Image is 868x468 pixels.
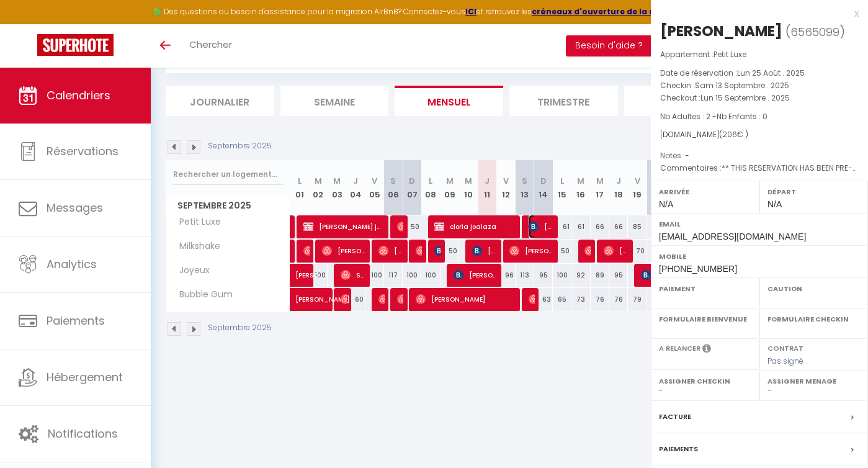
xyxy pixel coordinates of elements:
span: Pas signé [767,356,803,366]
p: Date de réservation : [660,67,859,79]
label: Email [659,218,860,230]
span: Sam 13 Septembre . 2025 [695,80,789,91]
span: N/A [767,199,782,209]
iframe: Chat [815,412,859,459]
span: [EMAIL_ADDRESS][DOMAIN_NAME] [659,232,806,241]
span: ( ) [785,23,845,40]
p: Checkout : [660,92,859,104]
label: Assigner Checkin [659,375,751,387]
p: Commentaires : [660,162,859,174]
label: Caution [767,282,860,295]
span: Nb Enfants : 0 [717,111,767,122]
label: Mobile [659,250,860,263]
label: A relancer [659,343,700,354]
p: Notes : [660,150,859,162]
button: Ouvrir le widget de chat LiveChat [10,5,47,42]
label: Formulaire Checkin [767,313,860,325]
span: [PHONE_NUMBER] [659,264,737,274]
i: Sélectionner OUI si vous souhaiter envoyer les séquences de messages post-checkout [702,343,711,357]
div: [DOMAIN_NAME] [660,129,859,141]
span: Nb Adultes : 2 - [660,111,767,122]
label: Facture [659,410,691,423]
label: Assigner Menage [767,375,860,387]
p: Checkin : [660,79,859,92]
span: N/A [659,199,673,209]
span: 6565099 [790,24,839,40]
label: Formulaire Bienvenue [659,313,751,325]
div: [PERSON_NAME] [660,21,782,41]
div: x [651,6,859,21]
span: Petit Luxe [714,49,746,60]
span: 206 [722,129,737,140]
label: Arrivée [659,186,751,198]
label: Départ [767,186,860,198]
label: Contrat [767,343,803,351]
span: ( € ) [719,129,748,140]
label: Paiements [659,443,698,456]
label: Paiement [659,282,751,295]
p: Appartement : [660,48,859,61]
span: - [685,150,689,161]
span: Lun 15 Septembre . 2025 [700,92,790,103]
span: Lun 25 Août . 2025 [737,68,805,78]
